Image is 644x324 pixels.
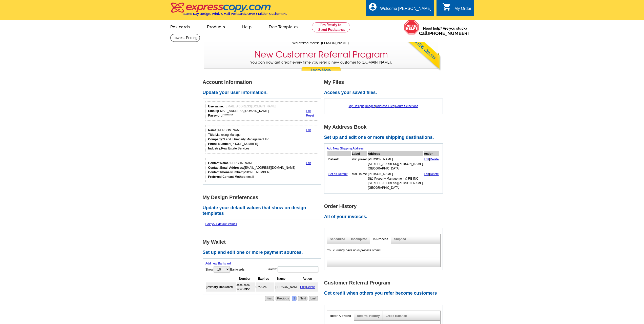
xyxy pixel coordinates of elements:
h1: Order History [324,204,446,209]
h1: My Wallet [203,239,324,245]
a: Learn More [301,67,341,74]
b: Default [328,158,339,161]
th: Address [368,151,423,156]
a: Shipped [394,237,406,241]
div: Your login information. [205,101,319,121]
div: My Order [454,6,471,13]
a: Postcards [162,21,198,32]
a: Refer-A-Friend [330,314,351,318]
a: Scheduled [330,237,345,241]
span: [EMAIL_ADDRESS][DOMAIN_NAME] [225,105,276,108]
span: Call [419,31,469,36]
a: Edit [300,285,305,289]
a: Incomplete [351,237,367,241]
p: You can now get credit every time you refer a new customer to [DOMAIN_NAME]. [204,60,438,74]
div: Who should we contact regarding order issues? [205,158,319,182]
h1: Customer Referral Program [324,280,446,285]
th: Number [237,276,255,282]
a: First [265,296,274,301]
a: Last [309,296,318,301]
a: Edit [424,158,429,161]
strong: Contact Name: [208,161,230,165]
h2: Access your saved files. [324,90,446,96]
select: ShowBankcards [214,266,230,273]
a: Delete [430,158,439,161]
strong: Industry: [208,147,221,150]
a: Previous [276,296,290,301]
th: Action [300,276,318,282]
strong: Contact Email Addresss: [208,166,244,169]
td: [PERSON_NAME] [STREET_ADDRESS][PERSON_NAME] [GEOGRAPHIC_DATA] [368,157,423,171]
h1: My Design Preferences [203,195,324,200]
i: shopping_cart [442,2,451,11]
td: [PERSON_NAME] [275,282,300,292]
h2: Get credit when others you refer become customers [324,291,446,296]
i: account_circle [368,2,377,11]
strong: Email: [208,109,217,113]
a: Reset [306,114,314,117]
td: [PERSON_NAME] S&J Property Management & RE INC [STREET_ADDRESS][PERSON_NAME] [GEOGRAPHIC_DATA] [368,171,423,190]
a: Credit Balance [386,314,407,318]
h4: Same Day Design, Print, & Mail Postcards. Over 1 Million Customers. [183,12,287,16]
a: [PHONE_NUMBER] [428,31,469,36]
a: Referral History [357,314,380,318]
h1: Account Information [203,80,324,85]
a: Edit [306,109,311,113]
strong: Password: [208,114,224,117]
a: Delete [306,285,315,289]
div: Your personal details. [205,125,319,154]
a: Address Files [376,104,394,108]
a: Same Day Design, Print, & Mail Postcards. Over 1 Million Customers. [170,6,287,16]
th: Label [352,151,367,156]
a: Edit [424,172,429,176]
td: | [300,282,318,292]
a: Edit your default values [205,222,237,226]
a: Products [199,21,233,32]
div: [PERSON_NAME] [EMAIL_ADDRESS][DOMAIN_NAME] [PHONE_NUMBER] email [208,161,296,179]
h3: New Customer Referral Program [254,49,388,60]
td: | [424,171,439,190]
strong: Phone Number: [208,142,231,146]
td: [ ] [327,171,351,190]
b: Primary Bankcard [207,285,233,289]
a: My Designs [349,104,365,108]
h2: Update your user information. [203,90,324,96]
h2: Set up and edit one or more shipping destinations. [324,135,446,140]
a: Help [234,21,260,32]
strong: Preferred Contact Method: [208,175,246,179]
a: Edit [306,161,311,165]
em: You currently have no in process orders. [327,249,382,252]
strong: Company: [208,138,223,141]
td: [ ] [327,157,351,171]
div: Welcome [PERSON_NAME] [380,6,431,13]
h1: My Files [324,80,446,85]
div: | | | [327,101,440,111]
h2: Update your default values that show on design templates [203,205,324,216]
a: Add New Shipping Address [327,147,364,150]
a: shopping_cart My Order [442,6,471,12]
a: Edit [306,128,311,132]
strong: Title: [208,133,215,137]
a: Set as Default [328,172,347,176]
td: | [424,157,439,171]
span: Welcome back, [PERSON_NAME]. [292,41,350,46]
a: In Process [373,237,388,241]
strong: 8950 [244,288,251,291]
div: [PERSON_NAME] Marketing Manager S and J Property Management Inc. [PHONE_NUMBER] Real Estate Services [208,128,270,151]
strong: Contact Phone Number: [208,170,243,174]
span: Need help? Are you stuck? [419,26,471,36]
input: Search: [278,266,318,272]
a: Add new Bankcard [205,262,231,265]
td: ship preset [352,157,367,171]
td: [ ] [206,282,236,292]
td: Mail-To-Me [352,171,367,190]
a: Free Templates [261,21,307,32]
strong: Username: [208,105,224,108]
th: Name [275,276,300,282]
label: Show Bankcards [205,266,245,273]
a: Images [365,104,375,108]
h1: My Address Book [324,124,446,130]
strong: Name: [208,128,218,132]
td: 07/2026 [256,282,274,292]
td: xxxx-xxxx-xxxx- [237,282,255,292]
